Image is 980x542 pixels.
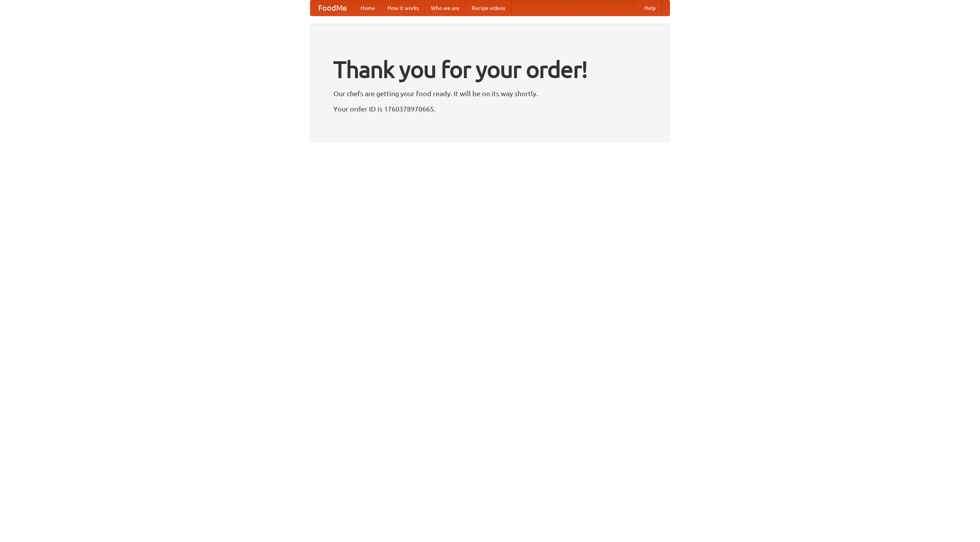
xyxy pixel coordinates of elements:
a: Who we are [425,0,465,16]
p: Your order ID is 1760378970665. [333,103,647,115]
a: FoodMe [310,0,354,16]
a: How it works [381,0,425,16]
a: Home [354,0,381,16]
a: Help [638,0,662,16]
p: Our chefs are getting your food ready. It will be on its way shortly. [333,88,647,99]
h1: Thank you for your order! [333,51,647,88]
a: Recipe videos [465,0,511,16]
